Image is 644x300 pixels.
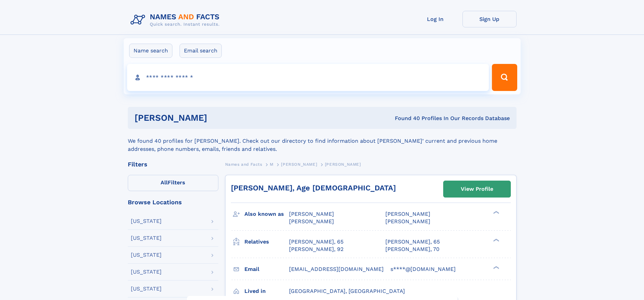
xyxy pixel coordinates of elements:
[385,246,439,253] a: [PERSON_NAME], 70
[244,208,289,220] h3: Also known as
[128,161,218,167] div: Filters
[289,238,343,246] a: [PERSON_NAME], 65
[461,181,493,197] div: View Profile
[270,160,273,168] a: M
[231,184,396,192] a: [PERSON_NAME], Age [DEMOGRAPHIC_DATA]
[289,288,405,294] span: [GEOGRAPHIC_DATA], [GEOGRAPHIC_DATA]
[444,181,510,197] a: View Profile
[289,211,334,217] span: [PERSON_NAME]
[244,285,289,297] h3: Lived in
[131,252,162,258] div: [US_STATE]
[408,11,462,27] a: Log In
[385,211,430,217] span: [PERSON_NAME]
[131,218,162,224] div: [US_STATE]
[492,265,500,270] div: ❯
[281,160,317,168] a: [PERSON_NAME]
[270,162,273,167] span: M
[131,235,162,241] div: [US_STATE]
[244,263,289,275] h3: Email
[135,114,301,122] h1: [PERSON_NAME]
[492,238,500,242] div: ❯
[244,236,289,248] h3: Relatives
[385,238,440,246] a: [PERSON_NAME], 65
[281,162,317,167] span: [PERSON_NAME]
[492,64,517,91] button: Search Button
[289,246,343,253] a: [PERSON_NAME], 92
[128,175,218,191] label: Filters
[131,269,162,275] div: [US_STATE]
[462,11,517,27] a: Sign Up
[128,11,225,29] img: Logo Names and Facts
[129,44,172,58] label: Name search
[127,64,489,91] input: search input
[128,199,218,205] div: Browse Locations
[180,44,222,58] label: Email search
[225,160,262,168] a: Names and Facts
[289,266,384,272] span: [EMAIL_ADDRESS][DOMAIN_NAME]
[289,218,334,225] span: [PERSON_NAME]
[301,115,510,122] div: Found 40 Profiles In Our Records Database
[492,210,500,215] div: ❯
[161,179,168,186] span: All
[128,129,517,153] div: We found 40 profiles for [PERSON_NAME]. Check out our directory to find information about [PERSON...
[325,162,361,167] span: [PERSON_NAME]
[131,286,162,292] div: [US_STATE]
[385,218,430,225] span: [PERSON_NAME]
